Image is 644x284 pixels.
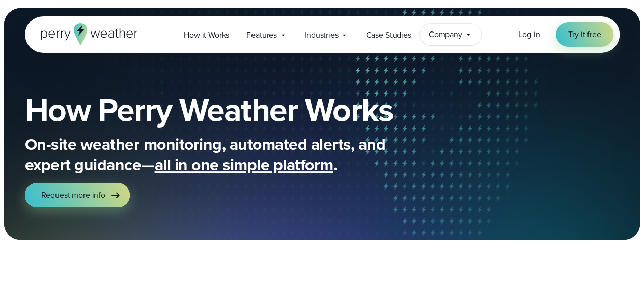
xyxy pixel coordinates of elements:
p: On-site weather monitoring, automated alerts, and expert guidance— . [25,134,432,175]
span: all in one simple platform [155,152,333,177]
span: Features [246,29,277,41]
span: Company [429,28,462,41]
span: Log in [518,28,540,40]
a: Try it free [556,22,613,47]
a: Log in [518,28,540,41]
a: Request more info [25,183,130,207]
span: Case Studies [366,29,411,41]
span: Request more info [41,189,105,201]
h1: How Perry Weather Works [25,93,467,126]
span: How it Works [184,29,229,41]
a: How it Works [175,24,238,45]
span: Try it free [568,28,601,41]
span: Industries [304,29,338,41]
a: Case Studies [357,24,419,45]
